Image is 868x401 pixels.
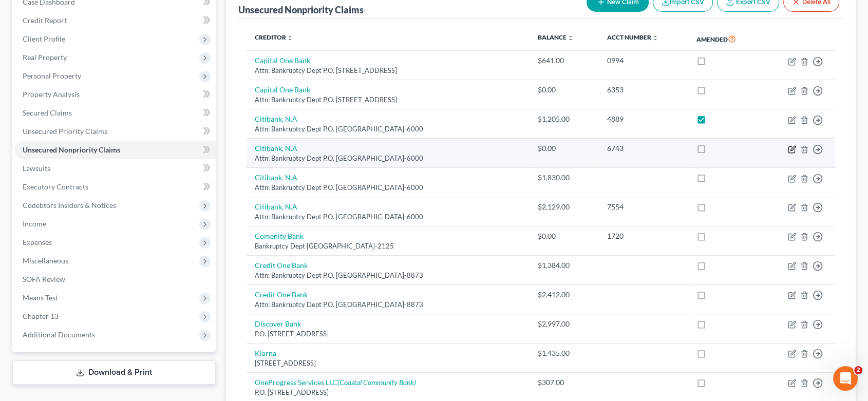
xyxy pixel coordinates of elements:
span: Additional Documents [23,330,95,339]
div: $0.00 [538,231,591,241]
a: Credit One Bank [255,261,308,270]
a: Comenity Bank [255,232,304,240]
div: 4889 [607,114,680,124]
span: Client Profile [23,34,65,43]
a: Property Analysis [14,85,216,104]
div: Bankruptcy Dept [GEOGRAPHIC_DATA]-2125 [255,241,521,251]
div: [STREET_ADDRESS] [255,358,521,368]
div: Attn: Bankruptcy Dept P.O. [GEOGRAPHIC_DATA]-6000 [255,183,521,193]
div: Attn: Bankruptcy Dept P.O. [GEOGRAPHIC_DATA]-8873 [255,300,521,310]
div: 6743 [607,143,680,154]
div: $641.00 [538,55,591,66]
i: (Coastal Community Bank) [337,378,416,387]
span: Unsecured Nonpriority Claims [23,145,120,154]
div: $1,830.00 [538,173,591,183]
a: OneProgress Services LLC(Coastal Community Bank) [255,378,416,387]
span: Unsecured Priority Claims [23,127,107,136]
a: Executory Contracts [14,178,216,196]
div: Unsecured Nonpriority Claims [238,4,364,16]
div: P.O. [STREET_ADDRESS] [255,329,521,339]
div: Attn: Bankruptcy Dept P.O. [GEOGRAPHIC_DATA]-6000 [255,212,521,222]
div: $2,129.00 [538,202,591,212]
a: Citibank, N.A [255,114,297,123]
span: SOFA Review [23,275,65,283]
iframe: Intercom live chat [833,366,858,391]
a: Citibank, N.A [255,173,297,182]
th: Amended [688,27,762,51]
div: $2,412.00 [538,290,591,300]
div: $0.00 [538,143,591,154]
a: Balance unfold_more [538,33,574,41]
a: Capital One Bank [255,56,310,65]
span: Expenses [23,238,52,246]
span: Credit Report [23,16,67,25]
div: 1720 [607,231,680,241]
div: 7554 [607,202,680,212]
a: SOFA Review [14,270,216,289]
i: unfold_more [652,35,658,41]
span: Executory Contracts [23,182,88,191]
a: Capital One Bank [255,85,310,94]
div: P.O. [STREET_ADDRESS] [255,388,521,397]
span: Lawsuits [23,164,50,173]
span: Personal Property [23,71,81,80]
div: $2,997.00 [538,319,591,329]
span: Codebtors Insiders & Notices [23,201,116,209]
a: Lawsuits [14,159,216,178]
span: Secured Claims [23,108,72,117]
span: Income [23,219,46,228]
a: Acct Number unfold_more [607,33,658,41]
span: Property Analysis [23,90,80,99]
i: unfold_more [287,35,293,41]
span: Chapter 13 [23,312,59,320]
a: Credit One Bank [255,290,308,299]
div: Attn: Bankruptcy Dept P.O. [GEOGRAPHIC_DATA]-6000 [255,124,521,134]
span: Miscellaneous [23,256,68,265]
span: Means Test [23,293,58,302]
div: $1,435.00 [538,348,591,358]
div: Attn: Bankruptcy Dept P.O. [STREET_ADDRESS] [255,95,521,105]
span: 2 [854,366,862,374]
div: 6353 [607,85,680,95]
div: Attn: Bankruptcy Dept P.O. [STREET_ADDRESS] [255,66,521,75]
div: $307.00 [538,377,591,388]
span: Real Property [23,53,67,62]
a: Unsecured Priority Claims [14,122,216,141]
div: Attn: Bankruptcy Dept P.O. [GEOGRAPHIC_DATA]-6000 [255,154,521,163]
a: Klarna [255,349,276,357]
div: $0.00 [538,85,591,95]
div: $1,205.00 [538,114,591,124]
a: Credit Report [14,11,216,30]
a: Creditor unfold_more [255,33,293,41]
a: Discover Bank [255,319,301,328]
div: $1,384.00 [538,260,591,271]
a: Unsecured Nonpriority Claims [14,141,216,159]
div: 0994 [607,55,680,66]
a: Citibank, N.A [255,144,297,152]
a: Secured Claims [14,104,216,122]
i: unfold_more [568,35,574,41]
div: Attn: Bankruptcy Dept P.O. [GEOGRAPHIC_DATA]-8873 [255,271,521,280]
a: Download & Print [12,360,216,385]
a: Citibank, N.A [255,202,297,211]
